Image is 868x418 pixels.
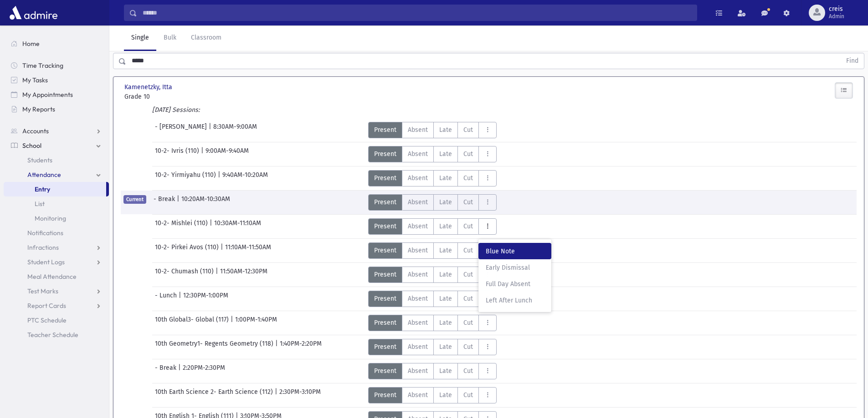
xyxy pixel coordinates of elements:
[209,122,213,138] span: |
[4,58,109,73] a: Time Tracking
[368,363,497,379] div: AttTypes
[155,387,275,403] span: 10th Earth Science 2- Earth Science (112)
[27,229,63,237] span: Notifications
[22,127,49,135] span: Accounts
[22,61,63,70] span: Time Tracking
[439,366,452,376] span: Late
[183,291,228,307] span: 12:30PM-1:00PM
[368,194,497,211] div: AttTypes
[181,194,230,211] span: 10:20AM-10:30AM
[4,226,109,240] a: Notifications
[439,342,452,352] span: Late
[368,339,497,355] div: AttTypes
[463,246,473,255] span: Cut
[374,222,396,231] span: Present
[183,363,225,379] span: 2:20PM-2:30PM
[368,170,497,186] div: AttTypes
[368,267,497,283] div: AttTypes
[408,270,428,279] span: Absent
[213,122,257,138] span: 8:30AM-9:00AM
[439,197,452,207] span: Late
[374,342,396,352] span: Present
[374,294,396,303] span: Present
[841,53,864,69] button: Find
[439,390,452,400] span: Late
[235,315,277,331] span: 1:00PM-1:40PM
[374,173,396,183] span: Present
[4,102,109,116] a: My Reports
[374,390,396,400] span: Present
[463,149,473,159] span: Cut
[4,182,106,196] a: Entry
[408,390,428,400] span: Absent
[4,327,109,342] a: Teacher Schedule
[279,387,321,403] span: 2:30PM-3:10PM
[123,195,146,204] span: Current
[439,294,452,303] span: Late
[463,318,473,327] span: Cut
[205,146,249,162] span: 9:00AM-9:40AM
[486,263,544,272] span: Early Dismissal
[4,124,109,138] a: Accounts
[231,315,235,331] span: |
[152,106,200,114] i: [DATE] Sessions:
[7,4,60,22] img: AdmirePro
[4,269,109,284] a: Meal Attendance
[222,170,268,186] span: 9:40AM-10:20AM
[374,246,396,255] span: Present
[214,218,261,235] span: 10:30AM-11:10AM
[27,316,67,324] span: PTC Schedule
[486,247,544,256] span: Blue Note
[4,153,109,167] a: Students
[408,246,428,255] span: Absent
[155,146,201,162] span: 10-2- Ivris (110)
[27,272,77,281] span: Meal Attendance
[374,149,396,159] span: Present
[463,125,473,135] span: Cut
[4,138,109,153] a: School
[463,173,473,183] span: Cut
[155,218,210,235] span: 10-2- Mishlei (110)
[463,222,473,231] span: Cut
[221,242,225,259] span: |
[178,363,183,379] span: |
[27,243,59,252] span: Infractions
[408,366,428,376] span: Absent
[124,82,174,92] span: Kamenetzky, Itta
[184,25,229,51] a: Classroom
[408,197,428,207] span: Absent
[408,342,428,352] span: Absent
[408,318,428,327] span: Absent
[4,255,109,269] a: Student Logs
[275,339,280,355] span: |
[4,240,109,255] a: Infractions
[201,146,205,162] span: |
[35,185,50,193] span: Entry
[486,296,544,305] span: Left After Lunch
[463,342,473,352] span: Cut
[408,222,428,231] span: Absent
[154,194,177,211] span: - Break
[155,339,275,355] span: 10th Geometry1- Regents Geometry (118)
[27,331,78,339] span: Teacher Schedule
[439,246,452,255] span: Late
[463,197,473,207] span: Cut
[408,125,428,135] span: Absent
[35,200,45,208] span: List
[374,125,396,135] span: Present
[177,194,181,211] span: |
[408,294,428,303] span: Absent
[275,387,279,403] span: |
[4,73,109,87] a: My Tasks
[374,197,396,207] span: Present
[368,291,497,307] div: AttTypes
[225,242,271,259] span: 11:10AM-11:50AM
[486,279,544,289] span: Full Day Absent
[439,222,452,231] span: Late
[408,173,428,183] span: Absent
[27,302,66,310] span: Report Cards
[22,40,40,48] span: Home
[4,284,109,298] a: Test Marks
[368,122,497,138] div: AttTypes
[218,170,222,186] span: |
